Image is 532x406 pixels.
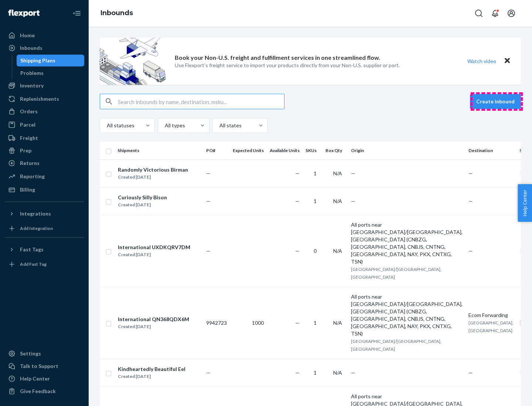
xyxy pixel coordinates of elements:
div: Home [20,32,35,39]
div: Talk to Support [20,362,58,370]
div: Add Integration [20,225,53,231]
div: Kindheartedly Beautiful Eel [118,365,185,373]
span: — [295,320,300,326]
div: Prep [20,147,31,154]
a: Billing [4,184,84,196]
p: Book your Non-U.S. freight and fulfillment services in one streamlined flow. [175,54,380,62]
a: Inbounds [100,9,133,17]
input: Search inbounds by name, destination, msku... [118,94,284,109]
div: Inbounds [20,44,42,52]
div: Replenishments [20,95,59,103]
span: 1 [314,198,317,204]
button: Fast Tags [4,244,84,255]
span: — [206,170,211,176]
div: Give Feedback [20,388,56,395]
div: Created [DATE] [118,173,188,181]
a: Add Integration [4,223,84,234]
span: 1000 [252,320,264,326]
span: 0 [314,248,317,254]
button: Open account menu [504,6,519,21]
th: PO# [203,142,230,159]
div: International UXDKQRV7DM [118,244,190,251]
div: Created [DATE] [118,201,167,209]
div: Curiously Silly Bison [118,194,167,201]
input: All types [164,122,165,129]
div: Settings [20,350,41,357]
span: — [295,198,300,204]
div: Add Fast Tag [20,261,47,267]
span: — [468,369,473,376]
div: Ecom Forwarding [468,312,514,319]
span: — [206,369,211,376]
span: — [468,248,473,254]
a: Prep [4,145,84,156]
span: [GEOGRAPHIC_DATA]/[GEOGRAPHIC_DATA], [GEOGRAPHIC_DATA] [351,266,441,280]
div: Inventory [20,82,44,89]
span: — [295,170,300,176]
div: Problems [20,69,44,77]
span: — [468,198,473,204]
div: Returns [20,159,40,167]
div: International QN368QDX6M [118,316,189,323]
div: Created [DATE] [118,251,190,258]
span: — [295,369,300,376]
span: — [351,369,355,376]
span: N/A [333,170,342,176]
a: Freight [4,132,84,144]
div: Parcel [20,121,35,128]
div: Billing [20,186,35,193]
span: 1 [314,320,317,326]
div: Help Center [20,375,50,382]
span: 1 [314,170,317,176]
span: N/A [333,198,342,204]
input: All statuses [106,122,107,129]
ol: breadcrumbs [95,3,139,24]
p: Use Flexport’s freight service to import your products directly from your Non-U.S. supplier or port. [175,62,400,69]
th: Box Qty [323,142,348,159]
a: Shipping Plans [17,55,85,66]
div: Fast Tags [20,246,44,253]
button: Close [502,56,512,66]
div: Integrations [20,210,51,217]
button: Watch video [463,56,501,66]
button: Help Center [518,184,532,222]
span: — [468,170,473,176]
div: Orders [20,108,38,115]
a: Talk to Support [4,360,84,372]
div: All ports near [GEOGRAPHIC_DATA]/[GEOGRAPHIC_DATA], [GEOGRAPHIC_DATA] (CNBZG, [GEOGRAPHIC_DATA], ... [351,221,463,265]
a: Reporting [4,171,84,182]
a: Inventory [4,80,84,92]
div: Freight [20,134,38,142]
button: Open notifications [488,6,502,21]
span: — [295,248,300,254]
span: N/A [333,320,342,326]
th: Shipments [115,142,203,159]
th: Available Units [267,142,303,159]
input: All states [219,122,219,129]
span: — [206,198,211,204]
th: Origin [348,142,465,159]
a: Inbounds [4,42,84,54]
div: All ports near [GEOGRAPHIC_DATA]/[GEOGRAPHIC_DATA], [GEOGRAPHIC_DATA] (CNBZG, [GEOGRAPHIC_DATA], ... [351,293,463,337]
div: Created [DATE] [118,373,185,380]
a: Orders [4,106,84,117]
a: Help Center [4,373,84,385]
span: N/A [333,248,342,254]
div: Created [DATE] [118,323,189,330]
a: Home [4,30,84,41]
a: Parcel [4,119,84,131]
th: Expected Units [230,142,267,159]
span: — [351,198,355,204]
td: 9942723 [203,287,230,359]
span: [GEOGRAPHIC_DATA], [GEOGRAPHIC_DATA] [468,320,514,333]
a: Replenishments [4,93,84,105]
span: — [351,170,355,176]
button: Open Search Box [471,6,486,21]
span: [GEOGRAPHIC_DATA]/[GEOGRAPHIC_DATA], [GEOGRAPHIC_DATA] [351,338,441,352]
button: Give Feedback [4,385,84,397]
span: — [206,248,211,254]
img: Flexport logo [8,10,40,17]
a: Settings [4,348,84,359]
a: Add Fast Tag [4,258,84,270]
